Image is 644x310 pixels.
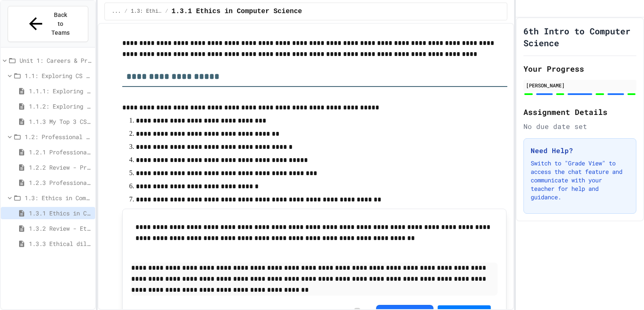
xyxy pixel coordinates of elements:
[523,25,636,49] h1: 6th Intro to Computer Science
[531,159,629,201] p: Switch to "Grade View" to access the chat feature and communicate with your teacher for help and ...
[523,63,636,75] h2: Your Progress
[29,163,92,172] span: 1.2.2 Review - Professional Communication
[20,56,92,65] span: Unit 1: Careers & Professionalism
[29,178,92,187] span: 1.2.3 Professional Communication Challenge
[29,102,92,111] span: 1.1.2: Exploring CS Careers - Review
[112,8,121,15] span: ...
[51,11,70,37] span: Back to Teams
[29,239,92,248] span: 1.3.3 Ethical dilemma reflections
[29,117,92,126] span: 1.1.3 My Top 3 CS Careers!
[526,81,634,89] div: [PERSON_NAME]
[165,8,168,15] span: /
[8,6,88,42] button: Back to Teams
[523,106,636,118] h2: Assignment Details
[124,8,127,15] span: /
[523,121,636,131] div: No due date set
[25,193,92,202] span: 1.3: Ethics in Computing
[172,6,302,17] span: 1.3.1 Ethics in Computer Science
[29,87,92,95] span: 1.1.1: Exploring CS Careers
[25,132,92,141] span: 1.2: Professional Communication
[29,224,92,233] span: 1.3.2 Review - Ethics in Computer Science
[131,8,162,15] span: 1.3: Ethics in Computing
[29,148,92,156] span: 1.2.1 Professional Communication
[25,71,92,80] span: 1.1: Exploring CS Careers
[531,145,629,156] h3: Need Help?
[29,209,92,218] span: 1.3.1 Ethics in Computer Science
